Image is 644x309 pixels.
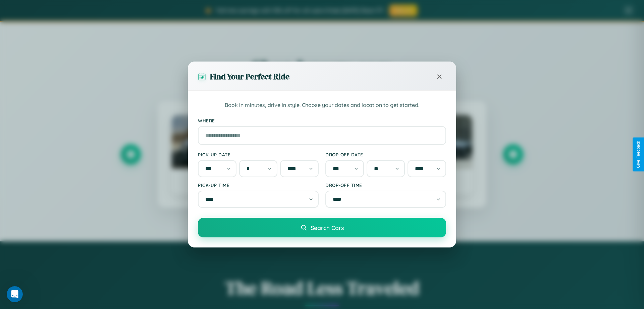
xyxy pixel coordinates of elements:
[198,218,446,237] button: Search Cars
[198,182,319,188] label: Pick-up Time
[311,224,344,231] span: Search Cars
[198,118,446,123] label: Where
[198,101,446,110] p: Book in minutes, drive in style. Choose your dates and location to get started.
[325,152,446,157] label: Drop-off Date
[210,71,289,82] h3: Find Your Perfect Ride
[198,152,319,157] label: Pick-up Date
[325,182,446,188] label: Drop-off Time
